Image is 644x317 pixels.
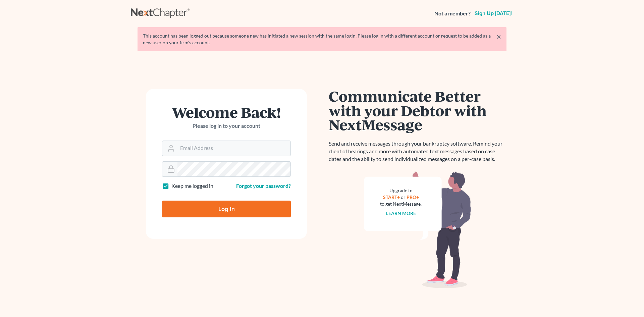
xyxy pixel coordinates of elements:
a: × [496,33,501,41]
strong: Not a member? [434,10,471,17]
p: Send and receive messages through your bankruptcy software. Remind your client of hearings and mo... [329,140,506,163]
a: START+ [383,194,400,200]
div: This account has been logged out because someone new has initiated a new session with the same lo... [143,33,501,46]
input: Email Address [177,141,290,156]
div: to get NextMessage. [380,201,422,207]
p: Please log in to your account [162,122,291,130]
label: Keep me logged in [171,182,213,190]
a: PRO+ [407,194,419,200]
a: Sign up [DATE]! [473,11,513,16]
h1: Welcome Back! [162,105,291,119]
span: or [401,194,406,200]
img: nextmessage_bg-59042aed3d76b12b5cd301f8e5b87938c9018125f34e5fa2b7a6b67550977c72.svg [364,171,471,288]
input: Log In [162,201,291,217]
a: Learn more [386,210,416,216]
h1: Communicate Better with your Debtor with NextMessage [329,89,506,132]
a: Forgot your password? [236,182,291,189]
div: Upgrade to [380,187,422,194]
